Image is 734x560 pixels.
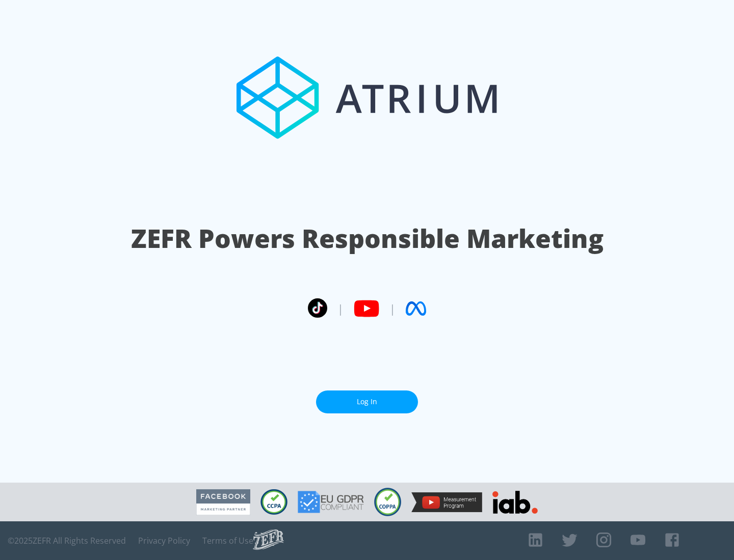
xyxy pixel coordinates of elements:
img: COPPA Compliant [374,488,401,516]
img: YouTube Measurement Program [411,492,482,512]
h1: ZEFR Powers Responsible Marketing [131,221,604,256]
img: GDPR Compliant [298,491,364,513]
a: Terms of Use [202,536,253,546]
img: IAB [492,491,538,514]
a: Privacy Policy [138,536,190,546]
img: CCPA Compliant [260,489,287,515]
span: | [389,301,396,316]
a: Log In [316,390,418,413]
span: | [337,301,344,316]
span: © 2025 ZEFR All Rights Reserved [8,536,126,546]
img: Facebook Marketing Partner [196,489,250,515]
